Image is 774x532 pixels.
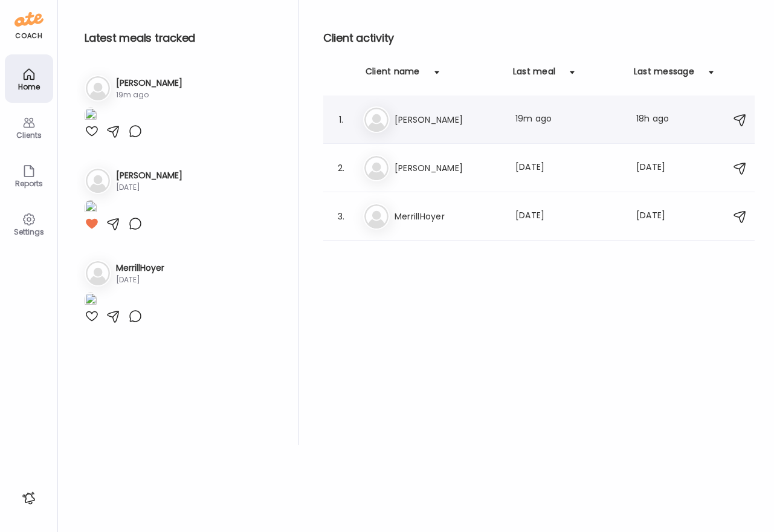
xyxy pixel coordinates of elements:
[395,161,501,175] h3: [PERSON_NAME]
[116,182,182,193] div: [DATE]
[116,274,164,285] div: [DATE]
[15,10,44,29] img: ate
[364,108,389,132] img: bg-avatar-default.svg
[116,169,182,182] h3: [PERSON_NAME]
[395,209,501,224] h3: MerrillHoyer
[7,228,51,236] div: Settings
[515,209,622,224] div: [DATE]
[15,31,42,41] div: coach
[7,180,51,187] div: Reports
[636,112,683,127] div: 18h ago
[116,77,182,89] h3: [PERSON_NAME]
[116,262,164,274] h3: MerrillHoyer
[364,204,389,229] img: bg-avatar-default.svg
[85,108,97,124] img: images%2FIgOy9Vbp0bZTdA6KSL2Jn6eG7Tw1%2F3lzEnSWbkgCl9hffs79A%2FvlCSsLTiL2VLL8E31sca_1080
[636,161,683,175] div: [DATE]
[334,112,349,127] div: 1.
[636,209,683,224] div: [DATE]
[86,169,110,193] img: bg-avatar-default.svg
[116,89,182,100] div: 19m ago
[323,29,755,47] h2: Client activity
[334,161,349,175] div: 2.
[86,261,110,285] img: bg-avatar-default.svg
[515,161,622,175] div: [DATE]
[86,76,110,100] img: bg-avatar-default.svg
[515,112,622,127] div: 19m ago
[634,65,694,85] div: Last message
[85,200,97,216] img: images%2FDzvbLPRpSRTF6QZcHJiLWtXaj663%2FpqoHkjJ4GNbe3mPP8d1U%2FUNtmZEy5oI3z77zdDDlr_1080
[395,112,501,127] h3: [PERSON_NAME]
[513,65,555,85] div: Last meal
[334,209,349,224] div: 3.
[366,65,420,85] div: Client name
[364,156,389,180] img: bg-avatar-default.svg
[7,131,51,139] div: Clients
[85,29,279,47] h2: Latest meals tracked
[85,293,97,309] img: images%2FqJoNe1hkvIWtk9cWJLFtxKe1mFj2%2Ffw1wPyRPL0unKO6etOq2%2FrDDgJi0J4KKppHilvf4c_1080
[7,83,51,91] div: Home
